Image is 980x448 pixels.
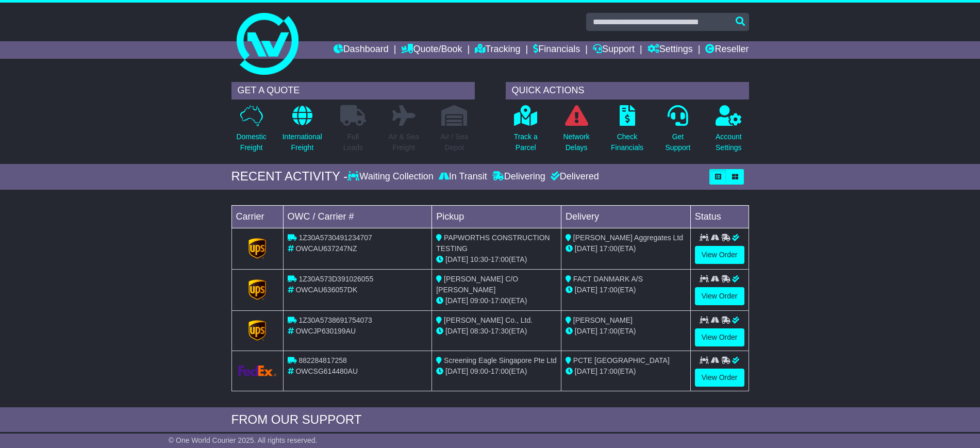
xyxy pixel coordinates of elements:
[444,316,533,324] span: [PERSON_NAME] Co., Ltd.
[248,238,266,259] img: GetCarrierServiceLogo
[231,205,283,228] td: Carrier
[695,328,744,346] a: View Order
[665,105,691,159] a: GetSupport
[282,105,323,159] a: InternationalFreight
[562,105,590,159] a: NetworkDelays
[231,82,475,99] div: GET A QUOTE
[593,41,635,59] a: Support
[283,205,432,228] td: OWC / Carrier #
[169,436,318,444] span: © One World Courier 2025. All rights reserved.
[238,366,277,376] img: GetCarrierServiceLogo
[248,320,266,341] img: GetCarrierServiceLogo
[436,295,557,306] div: - (ETA)
[573,316,633,324] span: [PERSON_NAME]
[445,255,468,263] span: [DATE]
[600,244,618,253] span: 17:00
[295,244,357,253] span: OWCAU637247NZ
[573,356,670,364] span: PCTE [GEOGRAPHIC_DATA]
[470,327,488,335] span: 08:30
[401,41,462,59] a: Quote/Book
[611,131,643,153] p: Check Financials
[647,41,693,59] a: Settings
[491,327,509,335] span: 17:30
[436,326,557,337] div: - (ETA)
[295,327,356,335] span: OWCJP630199AU
[566,366,686,377] div: (ETA)
[610,105,644,159] a: CheckFinancials
[347,171,436,182] div: Waiting Collection
[563,131,589,153] p: Network Delays
[506,82,749,99] div: QUICK ACTIONS
[566,326,686,337] div: (ETA)
[575,244,597,253] span: [DATE]
[283,131,322,153] p: International Freight
[513,105,538,159] a: Track aParcel
[566,243,686,254] div: (ETA)
[600,367,618,375] span: 17:00
[470,367,488,375] span: 09:00
[236,105,267,159] a: DomesticFreight
[573,234,683,242] span: [PERSON_NAME] Aggregates Ltd
[298,356,346,364] span: 882284817258
[248,279,266,300] img: GetCarrierServiceLogo
[298,316,372,324] span: 1Z30A5738691754073
[432,205,561,228] td: Pickup
[575,367,597,375] span: [DATE]
[436,254,557,265] div: - (ETA)
[716,131,742,153] p: Account Settings
[561,205,690,228] td: Delivery
[298,275,373,283] span: 1Z30A573D391026055
[575,327,597,335] span: [DATE]
[445,327,468,335] span: [DATE]
[491,296,509,305] span: 17:00
[340,131,366,153] p: Full Loads
[436,275,518,294] span: [PERSON_NAME] C/O [PERSON_NAME]
[695,246,744,264] a: View Order
[665,131,690,153] p: Get Support
[334,41,389,59] a: Dashboard
[573,275,643,283] span: FACT DANMARK A/S
[444,356,557,364] span: Screening Eagle Singapore Pte Ltd
[231,169,348,184] div: RECENT ACTIVITY -
[575,286,597,294] span: [DATE]
[236,131,266,153] p: Domestic Freight
[231,412,749,427] div: FROM OUR SUPPORT
[690,205,749,228] td: Status
[470,255,488,263] span: 10:30
[490,171,548,182] div: Delivering
[295,367,358,375] span: OWCSG614480AU
[436,171,490,182] div: In Transit
[533,41,580,59] a: Financials
[705,41,749,59] a: Reseller
[695,369,744,387] a: View Order
[491,367,509,375] span: 17:00
[298,234,372,242] span: 1Z30A5730491234707
[491,255,509,263] span: 17:00
[475,41,520,59] a: Tracking
[548,171,599,182] div: Delivered
[441,131,469,153] p: Air / Sea Depot
[600,327,618,335] span: 17:00
[389,131,419,153] p: Air & Sea Freight
[566,285,686,295] div: (ETA)
[445,296,468,305] span: [DATE]
[514,131,538,153] p: Track a Parcel
[715,105,742,159] a: AccountSettings
[695,287,744,305] a: View Order
[295,286,357,294] span: OWCAU636057DK
[445,367,468,375] span: [DATE]
[470,296,488,305] span: 09:00
[436,234,550,253] span: PAPWORTHS CONSTRUCTION TESTING
[436,366,557,377] div: - (ETA)
[600,286,618,294] span: 17:00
